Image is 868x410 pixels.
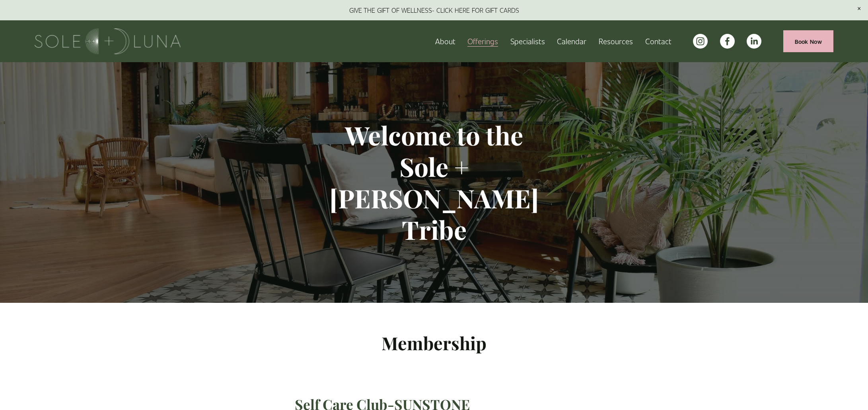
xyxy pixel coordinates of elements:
a: Book Now [783,30,833,52]
a: Contact [645,34,671,48]
a: facebook-unauth [720,34,735,49]
h2: Membership [295,332,573,355]
a: Calendar [557,34,586,48]
a: About [435,34,455,48]
h1: Welcome to the Sole + [PERSON_NAME] Tribe [295,120,573,245]
a: folder dropdown [599,34,633,48]
a: Specialists [510,34,545,48]
a: instagram-unauth [693,34,708,49]
a: folder dropdown [467,34,498,48]
span: Resources [599,35,633,47]
a: LinkedIn [747,34,761,49]
img: Sole + Luna [35,28,181,54]
span: Offerings [467,35,498,47]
